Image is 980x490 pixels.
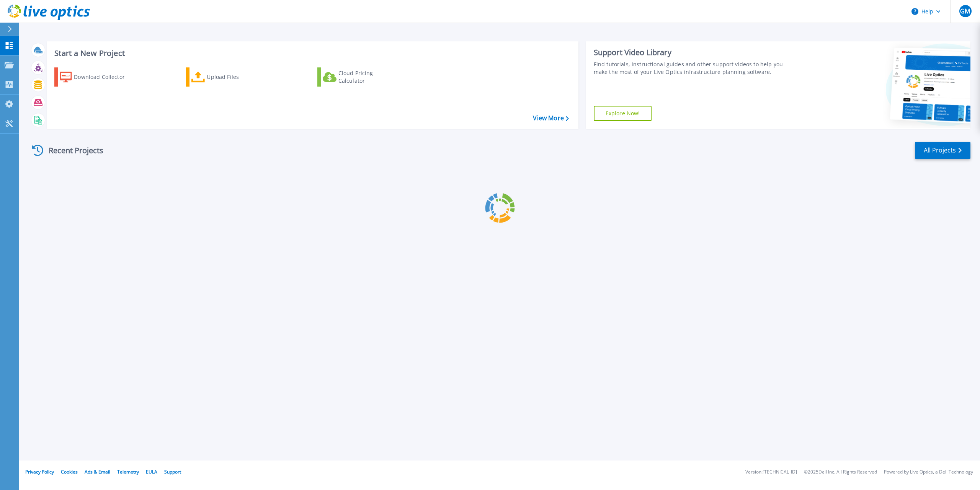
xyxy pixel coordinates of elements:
div: Upload Files [207,69,268,85]
div: Cloud Pricing Calculator [338,69,400,85]
div: Find tutorials, instructional guides and other support videos to help you make the most of your L... [594,61,792,76]
a: Cloud Pricing Calculator [317,67,403,87]
div: Download Collector [74,69,135,85]
a: EULA [146,469,157,475]
a: Support [164,469,181,475]
a: Cookies [61,469,78,475]
li: © 2025 Dell Inc. All Rights Reserved [804,470,877,475]
a: Privacy Policy [25,469,54,475]
div: Support Video Library [594,48,792,57]
a: Download Collector [54,67,140,87]
div: Recent Projects [29,141,114,160]
a: Telemetry [117,469,139,475]
a: All Projects [915,142,970,159]
li: Version: [TECHNICAL_ID] [745,470,797,475]
a: Ads & Email [85,469,110,475]
a: Upload Files [186,67,271,87]
h3: Start a New Project [54,49,568,57]
li: Powered by Live Optics, a Dell Technology [884,470,973,475]
span: GM [960,8,970,14]
a: Explore Now! [594,106,652,121]
a: View More [533,115,568,122]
